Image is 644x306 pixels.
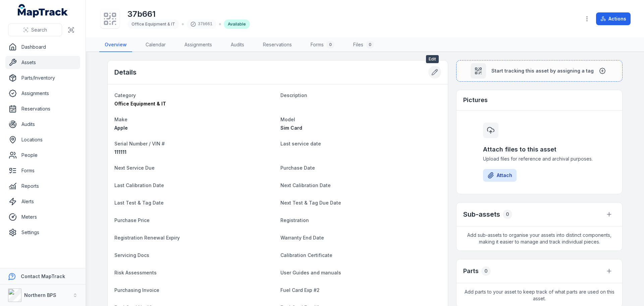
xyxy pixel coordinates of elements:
a: Forms [5,164,80,177]
a: Parts/Inventory [5,71,80,85]
span: Fuel Card Exp #2 [280,287,320,293]
a: Audits [5,118,80,131]
span: Category [114,92,136,98]
button: Attach [483,169,517,182]
h3: Attach files to this asset [483,145,596,154]
span: User Guides and manuals [280,270,341,275]
div: 0 [366,41,374,49]
span: Risk Assessments [114,270,157,275]
span: Search [31,27,47,33]
span: Last service date [280,141,321,146]
a: Reservations [258,38,297,52]
a: People [5,148,80,162]
span: Purchase Date [280,165,315,171]
a: Alerts [5,195,80,208]
span: Sim Card [280,125,302,131]
span: Description [280,92,307,98]
strong: Contact MapTrack [21,273,65,279]
h2: Sub-assets [463,210,500,219]
div: 0 [481,266,491,276]
span: Registration [280,217,309,223]
a: Overview [99,38,132,52]
div: 0 [503,210,512,219]
span: Add sub-assets to organise your assets into distinct components, making it easier to manage and t... [457,226,622,251]
h3: Pictures [463,95,488,105]
a: MapTrack [18,4,68,17]
a: Audits [225,38,250,52]
span: Edit [426,55,439,63]
h3: Parts [463,266,479,276]
span: Make [114,117,127,122]
h1: 37b661 [127,9,250,19]
a: Dashboard [5,40,80,54]
a: Locations [5,133,80,146]
span: Last Test & Tag Date [114,200,164,206]
a: Calendar [140,38,171,52]
strong: Northern BPS [24,292,56,298]
a: Reservations [5,102,80,116]
span: Next Calibration Date [280,182,331,188]
span: Start tracking this asset by assigning a tag [491,68,594,74]
div: 37b661 [186,19,216,29]
span: Serial Number / VIN # [114,141,165,146]
span: Upload files for reference and archival purposes. [483,156,596,162]
a: Assignments [179,38,217,52]
span: Office Equipment & IT [131,21,175,27]
a: Settings [5,226,80,239]
button: Search [8,24,62,36]
span: Purchase Price [114,217,150,223]
span: Next Service Due [114,165,155,171]
a: Forms0 [305,38,340,52]
span: Model [280,117,295,122]
span: 111111 [114,149,126,155]
a: Meters [5,210,80,224]
a: Assignments [5,87,80,100]
span: Registration Renewal Expiry [114,235,180,241]
button: Start tracking this asset by assigning a tag [456,60,623,82]
span: Last Calibration Date [114,182,164,188]
span: Next Test & Tag Due Date [280,200,341,206]
span: Servicing Docs [114,252,149,258]
span: Office Equipment & IT [114,101,166,106]
span: Warranty End Date [280,235,324,241]
span: Purchasing Invoice [114,287,159,293]
div: Available [224,19,250,29]
a: Assets [5,56,80,69]
span: Calibration Certificate [280,252,332,258]
button: Actions [596,12,631,25]
span: Apple [114,125,128,131]
a: Reports [5,179,80,193]
div: 0 [326,41,334,49]
h2: Details [114,68,137,77]
a: Files0 [348,38,379,52]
